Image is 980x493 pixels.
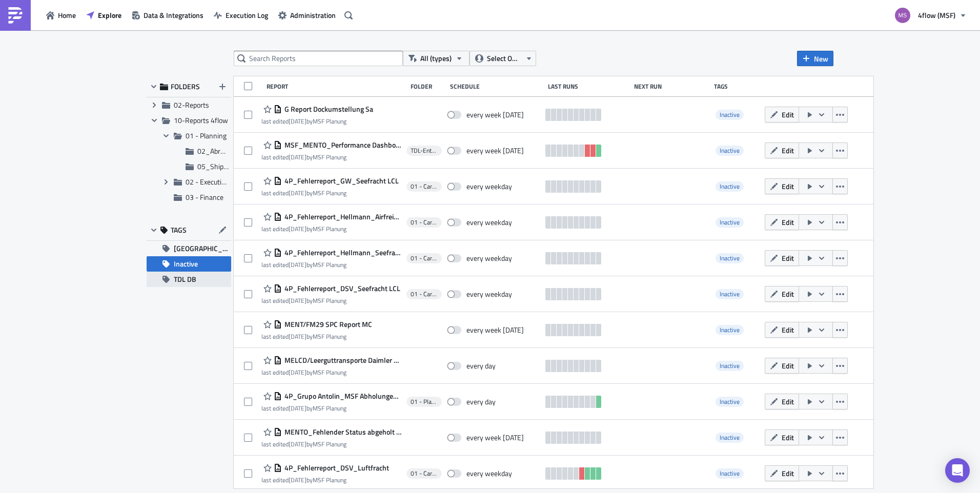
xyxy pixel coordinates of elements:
span: Inactive [720,361,740,371]
span: [GEOGRAPHIC_DATA] [174,241,231,256]
button: Edit [765,465,799,481]
span: Inactive [716,110,744,120]
button: Data & Integrations [127,7,209,23]
button: Edit [765,394,799,409]
div: every weekday [466,182,512,191]
span: Inactive [720,433,740,442]
span: MENT/FM29 SPC Report MC [282,320,372,329]
button: Execution Log [209,7,273,23]
span: Explore [98,10,121,20]
button: Home [41,7,81,23]
span: 4P_Grupo Antolin_MSF Abholungen_16:00 [282,392,401,401]
div: last edited by MSF Planung [261,440,401,448]
span: 4P_Fehlerreport_Hellmann_Airfreight [282,212,401,221]
span: 01 - Planning [186,130,227,141]
span: Edit [782,360,794,371]
span: 4P_Fehlerreport_GW_Seefracht LCL [282,176,399,186]
time: 2025-04-11T13:08:57Z [289,260,307,270]
div: Report [267,83,405,90]
span: Inactive [716,289,744,299]
div: every week on Friday [466,325,524,335]
span: MENTO_Fehlender Status abgeholt für ACS Übersee-Transporte [282,427,401,437]
div: every weekday [466,290,512,299]
span: 4flow (MSF) [918,10,955,20]
span: TDL-Entwicklung [411,147,437,155]
button: TDL DB [147,272,231,287]
span: Edit [782,289,794,299]
button: Inactive [147,256,231,272]
button: Explore [81,7,127,23]
span: FOLDERS [171,82,200,91]
button: New [797,51,833,66]
div: last edited by MSF Planung [261,189,399,197]
span: 4P_Fehlerreport_DSV_Seefracht LCL [282,284,400,293]
span: Edit [782,396,794,407]
div: last edited by MSF Planung [261,404,401,412]
span: Inactive [716,253,744,263]
span: Data & Integrations [144,10,203,20]
div: every day [466,361,496,371]
div: Folder [411,83,445,90]
button: Edit [765,250,799,266]
time: 2025-04-11T13:10:18Z [289,188,307,198]
span: Inactive [716,146,744,156]
span: Inactive [716,468,744,479]
span: Inactive [716,397,744,407]
span: Inactive [720,253,740,263]
span: Edit [782,253,794,263]
time: 2025-05-07T16:17:15Z [289,332,307,341]
img: Avatar [894,7,911,24]
span: 02-Reports [174,99,209,110]
span: 01 - Carrier Performance [411,290,437,298]
span: 03 - Finance [186,192,223,202]
div: Open Intercom Messenger [945,458,970,483]
button: Administration [273,7,341,23]
div: last edited by MSF Planung [261,476,389,484]
span: 02 - Execution [186,176,229,187]
button: Edit [765,107,799,122]
span: 10-Reports 4flow [174,115,228,126]
button: 4flow (MSF) [889,4,972,27]
span: 4P_Fehlerreport_Hellmann_Seefracht LCL [282,248,401,257]
button: Edit [765,214,799,230]
div: last edited by MSF Planung [261,333,372,340]
img: PushMetrics [7,7,24,24]
button: [GEOGRAPHIC_DATA] [147,241,231,256]
span: Edit [782,217,794,228]
time: 2025-04-22T07:38:38Z [289,403,307,413]
span: New [814,53,828,64]
span: Inactive [720,289,740,299]
time: 2025-04-11T13:09:36Z [289,224,307,234]
span: 01 - Carrier Performance [411,254,437,262]
time: 2025-04-25T15:02:01Z [289,152,307,162]
span: Edit [782,468,794,479]
button: All (types) [403,51,469,66]
span: Edit [782,324,794,335]
button: Edit [765,322,799,338]
button: Edit [765,142,799,158]
span: Inactive [716,361,744,371]
span: Inactive [716,325,744,335]
div: every weekday [466,254,512,263]
div: last edited by MSF Planung [261,225,401,233]
span: 01 - Carrier Performance [411,469,437,478]
span: 4P_Fehlerreport_DSV_Luftfracht [282,463,389,473]
div: every week on Friday [466,110,524,119]
div: last edited by MSF Planung [261,368,401,376]
span: Inactive [720,110,740,119]
span: Inactive [716,217,744,228]
span: Inactive [720,468,740,478]
time: 2025-05-07T08:43:04Z [289,367,307,377]
span: Edit [782,145,794,156]
span: Home [58,10,76,20]
div: Tags [714,83,760,90]
span: Inactive [716,433,744,443]
input: Search Reports [234,51,403,66]
span: Inactive [720,217,740,227]
div: last edited by MSF Planung [261,297,400,304]
span: TAGS [171,225,187,235]
div: every week on Wednesday [466,146,524,155]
